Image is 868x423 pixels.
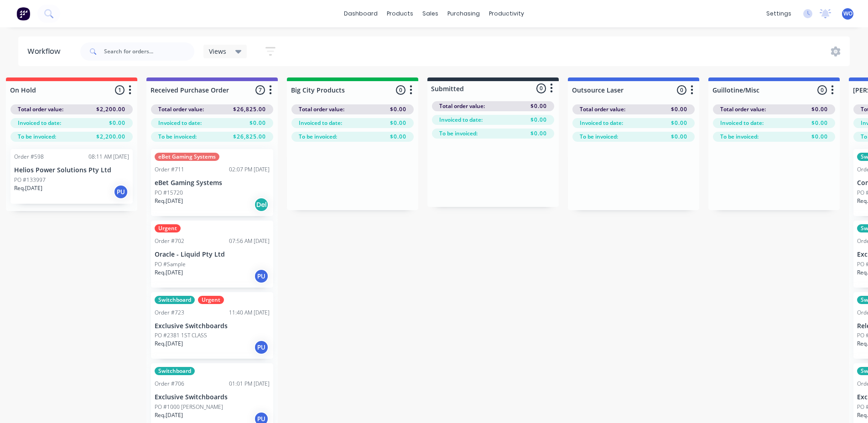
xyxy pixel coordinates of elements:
[96,133,125,141] span: $2,200.00
[390,133,406,141] span: $0.00
[10,149,133,204] div: Order #59808:11 AM [DATE]Helios Power Solutions Pty LtdPO #133997Req.[DATE]PU
[18,119,61,127] span: Invoiced to date:
[254,197,269,212] div: Del
[580,119,623,127] span: Invoiced to date:
[155,251,270,258] p: Oracle - Liquid Pty Ltd
[155,340,183,348] p: Req. [DATE]
[439,102,485,110] span: Total order value:
[27,46,65,57] div: Workflow
[443,7,484,21] div: purchasing
[198,296,224,304] div: Urgent
[720,119,764,127] span: Invoiced to date:
[14,166,129,174] p: Helios Power Solutions Pty Ltd
[155,179,270,187] p: eBet Gaming Systems
[530,102,547,110] span: $0.00
[14,176,46,184] p: PO #133997
[155,380,184,388] div: Order #706
[439,129,478,138] span: To be invoiced:
[439,116,483,124] span: Invoiced to date:
[151,221,273,288] div: UrgentOrder #70207:56 AM [DATE]Oracle - Liquid Pty LtdPO #SampleReq.[DATE]PU
[96,105,125,113] span: $2,200.00
[158,133,197,141] span: To be invoiced:
[229,165,270,174] div: 02:07 PM [DATE]
[14,184,42,192] p: Req. [DATE]
[254,269,269,284] div: PU
[155,309,184,317] div: Order #723
[418,7,443,21] div: sales
[151,149,273,216] div: eBet Gaming SystemsOrder #71102:07 PM [DATE]eBet Gaming SystemsPO #15720Req.[DATE]Del
[530,116,547,124] span: $0.00
[155,260,186,268] p: PO #Sample
[811,119,828,127] span: $0.00
[151,292,273,359] div: SwitchboardUrgentOrder #72311:40 AM [DATE]Exclusive SwitchboardsPO #2381 1ST CLASSReq.[DATE]PU
[671,105,687,113] span: $0.00
[155,331,207,340] p: PO #2381 1ST CLASS
[155,393,270,401] p: Exclusive Switchboards
[18,133,56,141] span: To be invoiced:
[109,119,125,127] span: $0.00
[155,403,223,411] p: PO #1000 [PERSON_NAME]
[762,7,796,21] div: settings
[155,153,219,161] div: eBet Gaming Systems
[249,119,266,127] span: $0.00
[229,309,270,317] div: 11:40 AM [DATE]
[233,105,266,113] span: $26,825.00
[843,10,852,18] span: WO
[155,197,183,205] p: Req. [DATE]
[155,322,270,330] p: Exclusive Switchboards
[811,105,828,113] span: $0.00
[14,153,44,161] div: Order #598
[339,7,382,21] a: dashboard
[209,46,226,56] span: Views
[18,105,63,113] span: Total order value:
[720,105,766,113] span: Total order value:
[254,340,269,355] div: PU
[390,105,406,113] span: $0.00
[233,133,266,141] span: $26,825.00
[158,105,204,113] span: Total order value:
[158,119,202,127] span: Invoiced to date:
[155,296,195,304] div: Switchboard
[155,237,184,245] div: Order #702
[229,237,270,245] div: 07:56 AM [DATE]
[114,185,128,199] div: PU
[229,380,270,388] div: 01:01 PM [DATE]
[720,133,759,141] span: To be invoiced:
[155,268,183,277] p: Req. [DATE]
[104,42,194,61] input: Search for orders...
[299,119,342,127] span: Invoiced to date:
[382,7,418,21] div: products
[671,133,687,141] span: $0.00
[530,129,547,138] span: $0.00
[155,165,184,174] div: Order #711
[390,119,406,127] span: $0.00
[155,189,183,197] p: PO #15720
[155,224,181,232] div: Urgent
[155,411,183,419] p: Req. [DATE]
[155,367,195,375] div: Switchboard
[580,133,618,141] span: To be invoiced:
[671,119,687,127] span: $0.00
[299,105,344,113] span: Total order value:
[88,153,129,161] div: 08:11 AM [DATE]
[16,7,30,21] img: Factory
[299,133,337,141] span: To be invoiced:
[484,7,529,21] div: productivity
[811,133,828,141] span: $0.00
[580,105,625,113] span: Total order value:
